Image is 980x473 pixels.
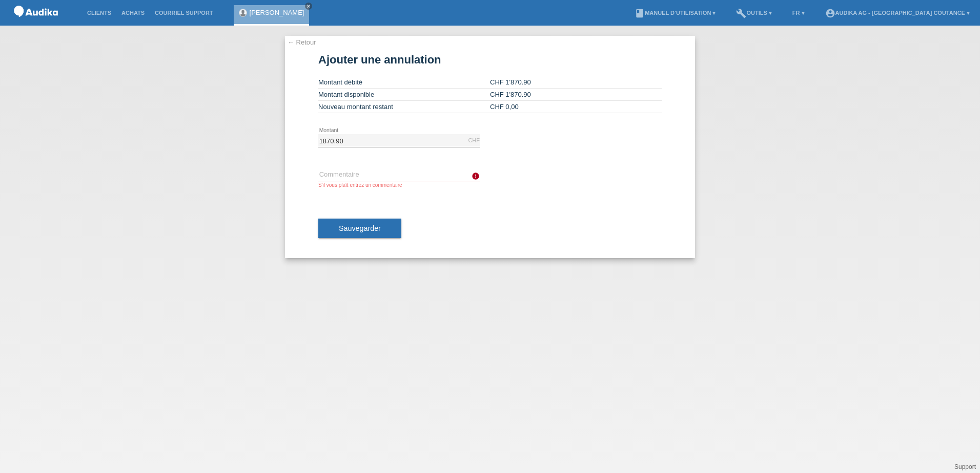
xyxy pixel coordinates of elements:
a: ← Retour [288,38,316,46]
a: close [305,3,312,10]
a: Clients [82,10,116,16]
i: book [635,8,645,18]
div: S'il vous plaît entrez un commentaire [318,182,480,188]
a: POS — MF Group [10,20,62,28]
button: Sauvegarder [318,219,401,238]
td: Montant débité [318,76,490,89]
a: [PERSON_NAME] [250,9,304,16]
span: Sauvegarder [339,224,381,232]
a: Support [954,463,976,470]
i: build [736,8,746,18]
a: Achats [116,10,150,16]
i: account_circle [825,8,835,18]
span: CHF 1'870.90 [490,91,531,98]
a: bookManuel d’utilisation ▾ [629,10,721,16]
td: Nouveau montant restant [318,101,490,113]
td: Montant disponible [318,89,490,101]
i: close [306,4,311,9]
a: account_circleAudika AG - [GEOGRAPHIC_DATA] Coutance ▾ [820,10,975,16]
span: CHF 1'870.90 [490,78,531,86]
h1: Ajouter une annulation [318,53,662,66]
a: Courriel Support [150,10,218,16]
a: FR ▾ [787,10,810,16]
span: CHF 0,00 [490,103,519,111]
div: CHF [468,137,480,143]
a: buildOutils ▾ [731,10,777,16]
i: error [472,172,480,180]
